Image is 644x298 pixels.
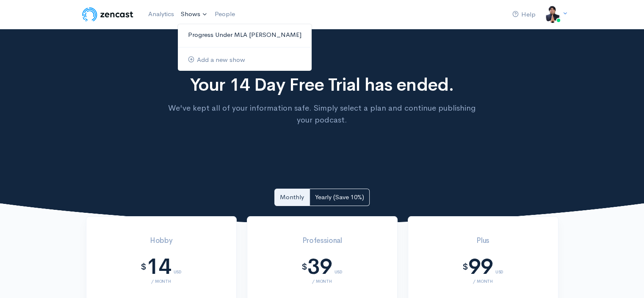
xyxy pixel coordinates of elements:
h1: Your 14 Day Free Trial has ended. [166,75,478,95]
a: Yearly (Save 10%) [310,189,370,206]
a: Progress Under MLA [PERSON_NAME] [178,28,312,42]
div: USD [174,259,182,274]
div: USD [334,259,343,274]
div: / month [418,279,548,284]
img: ... [544,6,561,23]
a: Analytics [145,5,177,23]
h3: Hobby [97,237,226,245]
a: Monthly [274,189,310,206]
div: $ [141,262,146,272]
ul: Shows [177,24,312,71]
h3: Professional [257,237,387,245]
a: People [211,5,238,23]
img: ZenCast Logo [81,6,135,23]
div: / month [257,279,387,284]
p: We've kept all of your information safe. Simply select a plan and continue publishing your podcast. [166,102,478,126]
div: 39 [307,255,332,279]
div: 99 [468,255,493,279]
div: $ [301,262,307,272]
div: $ [462,262,468,272]
div: 14 [146,255,171,279]
div: / month [97,279,226,284]
div: USD [495,259,503,274]
h3: Plus [418,237,548,245]
a: Shows [177,5,211,24]
a: Help [509,6,539,24]
a: Add a new show [178,53,312,67]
